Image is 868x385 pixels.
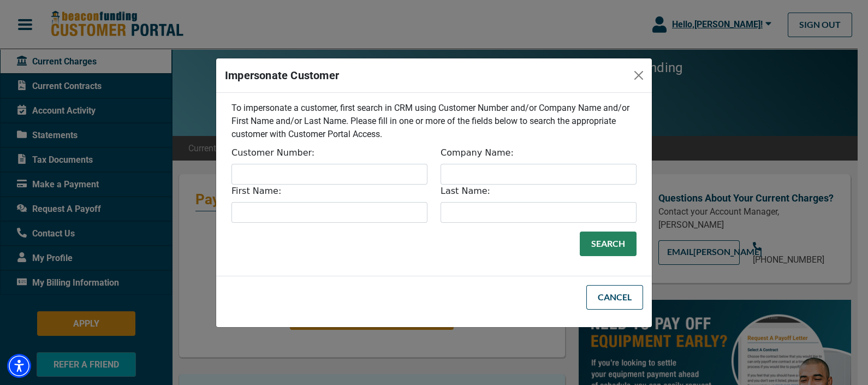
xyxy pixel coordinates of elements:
label: Customer Number: [231,146,314,159]
div: Accessibility Menu [7,354,31,378]
label: Last Name: [441,185,490,198]
h5: Impersonate Customer [225,67,339,84]
button: Cancel [586,285,643,310]
button: Close [630,67,647,84]
p: To impersonate a customer, first search in CRM using Customer Number and/or Company Name and/or F... [231,102,637,141]
label: First Name: [231,185,281,198]
button: Search [580,232,637,256]
label: Company Name: [441,146,514,159]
